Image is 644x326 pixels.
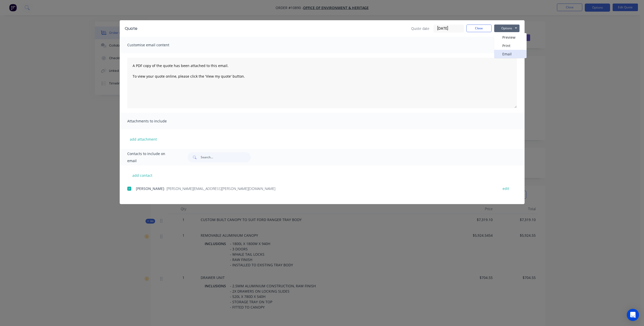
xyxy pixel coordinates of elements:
[127,135,159,143] button: add attachment
[494,25,520,32] button: Options
[127,118,183,125] span: Attachments to include
[494,41,527,50] button: Print
[164,186,275,191] span: - [PERSON_NAME][EMAIL_ADDRESS][PERSON_NAME][DOMAIN_NAME]
[627,309,639,321] div: Open Intercom Messenger
[494,33,527,41] button: Preview
[127,58,517,108] textarea: A PDF copy of the quote has been attached to this email. To view your quote online, please click ...
[127,150,175,164] span: Contacts to include on email
[136,186,164,191] span: [PERSON_NAME]
[500,185,512,192] button: edit
[411,26,429,31] span: Quote date
[127,41,183,49] span: Customise email content
[201,152,251,162] input: Search...
[127,171,158,179] button: add contact
[125,26,137,32] div: Quote
[494,50,527,58] button: Email
[466,25,492,32] button: Close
